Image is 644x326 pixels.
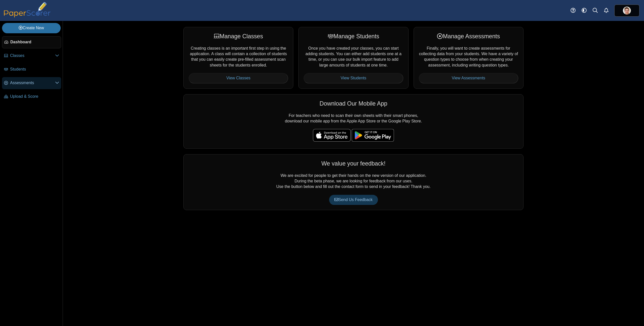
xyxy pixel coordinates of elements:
[329,195,378,205] a: Send Us Feedback
[298,27,408,88] div: Once you have created your classes, you can start adding students. You can either add students on...
[183,94,524,149] div: For teachers who need to scan their own sheets with their smart phones, download our mobile app f...
[2,50,61,62] a: Classes
[2,14,52,18] a: PaperScorer
[2,91,61,103] a: Upload & Score
[614,5,639,17] a: ps.DqnzboFuwo8eUmLI
[601,5,612,16] a: Alerts
[10,53,55,58] span: Classes
[419,73,518,83] a: View Assessments
[183,154,524,210] div: We are excited for people to get their hands on the new version of our application. During the be...
[189,73,288,83] a: View Classes
[189,32,288,40] div: Manage Classes
[189,100,518,108] div: Download Our Mobile App
[10,80,55,86] span: Assessments
[334,198,373,202] span: Send Us Feedback
[623,7,631,15] span: Kevin Stafford
[189,159,518,168] div: We value your feedback!
[623,7,631,15] img: ps.DqnzboFuwo8eUmLI
[2,2,52,17] img: PaperScorer
[10,39,59,45] span: Dashboard
[313,129,351,142] img: apple-store-badge.svg
[414,27,524,88] div: Finally, you will want to create assessments for collecting data from your students. We have a va...
[304,32,403,40] div: Manage Students
[352,129,394,142] img: google-play-badge.png
[2,36,61,48] a: Dashboard
[304,73,403,83] a: View Students
[419,32,518,40] div: Manage Assessments
[10,67,59,72] span: Students
[10,94,59,99] span: Upload & Score
[2,63,61,76] a: Students
[183,27,293,88] div: Creating classes is an important first step in using the application. A class will contain a coll...
[2,77,61,89] a: Assessments
[2,23,61,33] a: Create New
